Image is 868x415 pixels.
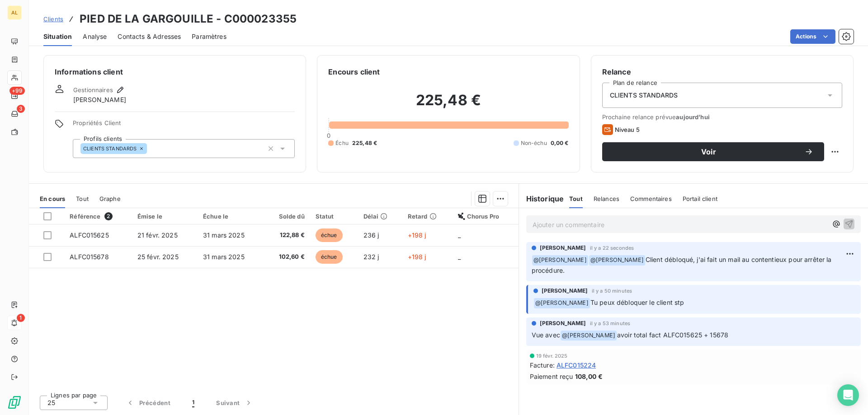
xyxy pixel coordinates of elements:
[205,393,264,412] button: Suivant
[70,212,126,220] div: Référence
[80,11,297,27] h3: PIED DE LA GARGOUILLE - C000023355
[83,32,107,41] span: Analyse
[104,212,113,220] span: 2
[542,287,588,295] span: [PERSON_NAME]
[569,195,583,202] span: Tout
[335,139,349,147] span: Échu
[617,331,728,339] span: avoir total fact ALFC015625 + 15678
[17,314,25,322] span: 1
[9,87,25,95] span: +99
[269,252,305,261] span: 102,60 €
[147,145,154,153] input: Ajouter une valeur
[602,113,842,121] span: Prochaine relance prévue
[530,360,555,370] span: Facture :
[615,126,640,133] span: Niveau 5
[458,253,461,261] span: _
[557,360,596,370] span: ALFC015224
[540,244,586,252] span: [PERSON_NAME]
[551,139,569,147] span: 0,00 €
[40,195,65,202] span: En cours
[408,213,447,220] div: Retard
[532,255,588,266] span: @ [PERSON_NAME]
[328,66,380,77] h6: Encours client
[521,139,547,147] span: Non-échu
[316,213,353,220] div: Statut
[458,213,513,220] div: Chorus Pro
[43,32,72,41] span: Situation
[532,256,834,274] span: Client débloqué, j'ai fait un mail au contentieux pour arrêter la procédure.
[676,113,710,121] span: aujourd’hui
[575,372,603,381] span: 108,00 €
[70,253,109,261] span: ALFC015678
[137,231,178,239] span: 21 févr. 2025
[269,213,305,220] div: Solde dû
[363,213,397,220] div: Délai
[592,288,632,294] span: il y a 50 minutes
[192,398,194,407] span: 1
[76,195,89,202] span: Tout
[316,250,343,264] span: échue
[203,253,245,261] span: 31 mars 2025
[316,228,343,242] span: échue
[17,105,25,113] span: 3
[7,395,22,410] img: Logo LeanPay
[408,231,426,239] span: +198 j
[181,393,205,412] button: 1
[536,353,568,359] span: 19 févr. 2025
[203,231,245,239] span: 31 mars 2025
[837,384,859,406] div: Open Intercom Messenger
[73,86,113,93] span: Gestionnaires
[55,66,295,77] h6: Informations client
[602,66,842,77] h6: Relance
[73,95,126,104] span: [PERSON_NAME]
[99,195,121,202] span: Graphe
[683,195,717,202] span: Portail client
[610,91,678,100] span: CLIENTS STANDARDS
[590,321,631,326] span: il y a 53 minutes
[7,5,22,20] div: AL
[73,119,295,132] span: Propriétés Client
[269,231,305,240] span: 122,88 €
[519,193,564,204] h6: Historique
[458,231,461,239] span: _
[589,255,645,266] span: @ [PERSON_NAME]
[192,32,226,41] span: Paramètres
[530,372,573,381] span: Paiement reçu
[115,393,181,412] button: Précédent
[790,29,835,44] button: Actions
[590,245,634,251] span: il y a 22 secondes
[47,398,55,407] span: 25
[83,146,137,151] span: CLIENTS STANDARDS
[352,139,377,147] span: 225,48 €
[602,142,824,161] button: Voir
[328,91,568,118] h2: 225,48 €
[137,213,192,220] div: Émise le
[534,298,590,308] span: @ [PERSON_NAME]
[137,253,179,261] span: 25 févr. 2025
[70,231,109,239] span: ALFC015625
[532,331,560,339] span: Vue avec
[118,32,181,41] span: Contacts & Adresses
[327,132,330,139] span: 0
[561,331,617,341] span: @ [PERSON_NAME]
[408,253,426,261] span: +198 j
[203,213,258,220] div: Échue le
[43,14,63,23] a: Clients
[43,15,63,23] span: Clients
[613,148,804,155] span: Voir
[590,298,684,306] span: Tu peux débloquer le client stp
[594,195,619,202] span: Relances
[540,319,586,327] span: [PERSON_NAME]
[363,253,379,261] span: 232 j
[630,195,672,202] span: Commentaires
[363,231,379,239] span: 236 j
